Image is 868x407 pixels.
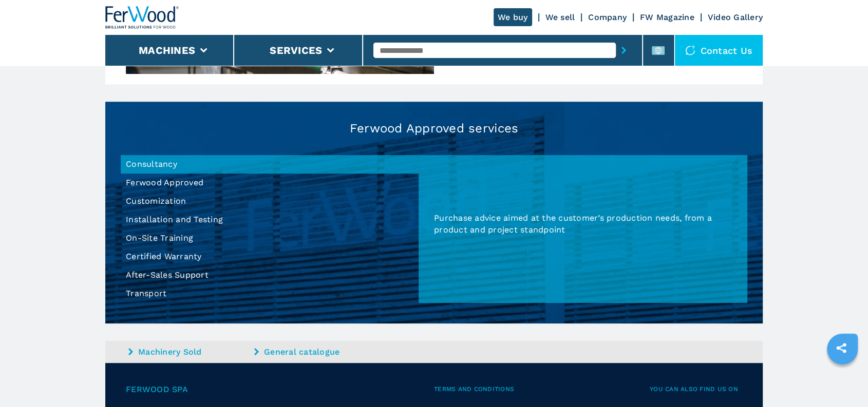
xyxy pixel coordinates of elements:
span: You can also find us on [650,383,742,395]
img: Ferwood [105,6,179,29]
li: On-Site Training [121,229,419,247]
a: Company [588,12,627,22]
span: Purchase advice aimed at the customer’s production needs, from a product and project standpoint [434,213,712,235]
li: Consultancy [121,155,419,173]
button: Services [270,44,322,56]
a: Machinery Sold [128,346,252,358]
img: Contact us [685,45,695,55]
button: Machines [139,44,195,56]
button: submit-button [616,38,632,62]
li: Ferwood Approved [121,173,419,192]
span: Ferwood Spa [126,383,434,395]
h3: Ferwood Approved services [121,122,747,134]
li: Installation and Testing [121,210,419,229]
li: Certified Warranty [121,247,419,266]
iframe: Chat [824,361,860,399]
a: General catalogue [254,346,378,358]
li: Transport [121,284,419,303]
span: Terms and Conditions [434,383,650,395]
li: After-Sales Support [121,266,419,284]
a: We buy [494,8,532,26]
a: sharethis [828,335,854,361]
a: FW Magazine [640,12,694,22]
a: Video Gallery [708,12,763,22]
li: Customization [121,192,419,210]
a: We sell [545,12,575,22]
div: Contact us [675,35,763,66]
